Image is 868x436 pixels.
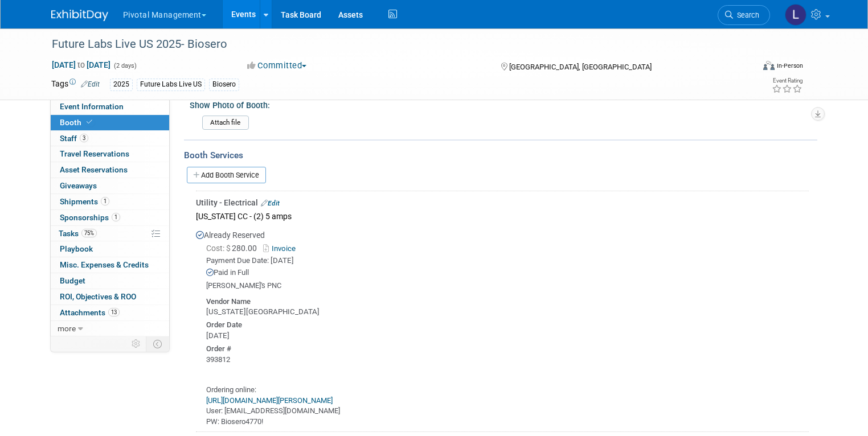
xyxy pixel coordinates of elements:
a: Edit [261,199,280,207]
a: Shipments1 [51,194,169,209]
a: more [51,321,169,336]
a: Asset Reservations [51,162,169,178]
div: 393812 [206,355,809,365]
i: Booth reservation complete [87,119,92,125]
div: Order # [206,342,809,355]
span: to [76,60,87,69]
span: Misc. Expenses & Credits [60,260,149,269]
a: Misc. Expenses & Credits [51,257,169,273]
span: more [58,324,76,333]
span: 75% [81,229,97,237]
div: Event Rating [772,78,803,84]
a: [URL][DOMAIN_NAME][PERSON_NAME] [206,396,333,405]
a: Add Booth Service [187,167,266,183]
span: Playbook [60,244,93,253]
span: Giveaways [60,181,97,190]
span: 3 [80,134,88,142]
a: Staff3 [51,131,169,146]
div: Future Labs Live US 2025- Biosero [48,34,739,55]
div: In-Person [776,61,803,70]
div: [DATE] [206,331,809,342]
a: Sponsorships1 [51,210,169,225]
span: Tasks [59,229,97,238]
img: ExhibitDay [51,10,108,21]
button: Committed [243,60,311,72]
div: Ordering online: User: [EMAIL_ADDRESS][DOMAIN_NAME] PW: Biosero4770! [196,365,809,427]
img: Format-Inperson.png [763,61,775,70]
span: Sponsorships [60,213,120,222]
span: 13 [108,308,120,316]
div: Booth Services [184,149,817,162]
span: [GEOGRAPHIC_DATA], [GEOGRAPHIC_DATA] [509,63,652,71]
div: Vendor Name [206,294,809,307]
div: [US_STATE] CC - (2) 5 amps [196,208,809,224]
a: ROI, Objectives & ROO [51,289,169,305]
div: Future Labs Live US [137,79,205,91]
a: Travel Reservations [51,146,169,162]
a: Giveaways [51,178,169,194]
a: Edit [81,80,100,88]
a: Search [718,5,770,25]
span: Search [733,11,759,19]
span: Shipments [60,197,109,206]
div: Already Reserved [196,224,809,427]
span: 1 [101,197,109,205]
div: Order Date [206,318,809,331]
div: [US_STATE][GEOGRAPHIC_DATA] [206,307,809,318]
a: Budget [51,273,169,289]
a: Tasks75% [51,226,169,241]
div: Event Format [692,59,803,76]
span: Budget [60,276,85,285]
div: Show Photo of Booth: [190,97,812,111]
a: Attachments13 [51,305,169,320]
div: [PERSON_NAME]'s PNC [206,281,809,291]
span: Event Information [60,102,124,111]
a: Booth [51,115,169,130]
a: Playbook [51,241,169,257]
td: Personalize Event Tab Strip [126,336,146,351]
span: 1 [112,213,120,221]
span: [DATE] [DATE] [51,60,111,70]
span: Staff [60,134,88,143]
div: Biosero [209,79,239,91]
span: ROI, Objectives & ROO [60,292,136,301]
span: Booth [60,118,95,127]
a: Invoice [263,244,300,253]
a: Event Information [51,99,169,114]
div: Utility - Electrical [196,197,809,208]
td: Tags [51,78,100,91]
div: Payment Due Date: [DATE] [206,256,809,266]
td: Toggle Event Tabs [146,336,169,351]
div: 2025 [110,79,133,91]
span: Cost: $ [206,244,232,253]
span: Travel Reservations [60,149,129,158]
span: 280.00 [206,244,261,253]
div: Paid in Full [206,268,809,278]
span: Asset Reservations [60,165,128,174]
span: (2 days) [113,62,137,69]
span: Attachments [60,308,120,317]
img: Leslie Pelton [785,4,806,26]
